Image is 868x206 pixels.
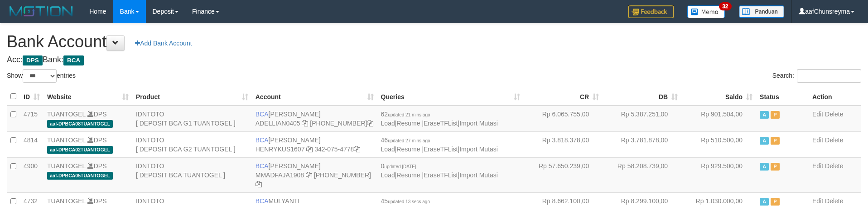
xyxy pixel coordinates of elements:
th: Action [809,88,861,106]
select: Showentries [23,69,57,83]
span: | | | [381,111,498,127]
a: Copy MMADFAJA1908 to clipboard [306,171,312,179]
label: Show entries [7,69,76,83]
th: Account: activate to sort column ascending [252,88,377,106]
a: Delete [825,111,843,118]
img: panduan.png [739,5,784,18]
td: IDNTOTO [ DEPOSIT BCA G2 TUANTOGEL ] [132,131,252,157]
td: DPS [43,157,132,192]
span: Active [760,198,769,206]
a: Load [381,146,395,153]
td: Rp 929.500,00 [681,157,756,192]
td: IDNTOTO [ DEPOSIT BCA G1 TUANTOGEL ] [132,106,252,132]
th: Queries: activate to sort column ascending [377,88,524,106]
span: 32 [719,2,731,10]
span: Paused [771,163,780,171]
a: EraseTFList [424,171,458,179]
span: aaf-DPBCA02TUANTOGEL [47,146,113,154]
a: Edit [812,136,823,144]
span: aaf-DPBCA08TUANTOGEL [47,120,113,128]
td: Rp 3.818.378,00 [524,131,603,157]
td: DPS [43,106,132,132]
img: MOTION_logo.png [7,5,76,18]
th: Saldo: activate to sort column ascending [681,88,756,106]
input: Search: [797,69,861,83]
span: Paused [771,137,780,145]
th: DB: activate to sort column ascending [603,88,681,106]
a: EraseTFList [424,146,458,153]
a: TUANTOGEL [47,136,86,144]
th: Status [756,88,809,106]
td: [PERSON_NAME] [PHONE_NUMBER] [252,157,377,192]
span: 45 [381,197,430,205]
h1: Bank Account [7,33,861,51]
a: TUANTOGEL [47,197,86,205]
th: Website: activate to sort column ascending [43,88,132,106]
a: Import Mutasi [459,120,498,127]
a: Copy 4062282031 to clipboard [256,181,262,188]
a: Import Mutasi [459,171,498,179]
a: HENRYKUS1607 [256,146,305,153]
span: Active [760,137,769,145]
td: Rp 57.650.239,00 [524,157,603,192]
a: Copy 5655032115 to clipboard [367,120,373,127]
td: Rp 3.781.878,00 [603,131,681,157]
span: | | | [381,162,498,179]
span: updated 13 secs ago [388,199,430,204]
span: BCA [256,197,269,205]
h4: Acc: Bank: [7,55,861,65]
span: 46 [381,136,430,144]
a: Resume [396,146,420,153]
span: BCA [63,55,84,65]
a: Add Bank Account [129,35,198,51]
span: | | | [381,136,498,153]
a: Copy HENRYKUS1607 to clipboard [306,146,313,153]
span: BCA [256,111,269,118]
span: updated 21 mins ago [388,112,430,117]
span: 0 [381,162,416,170]
span: Active [760,163,769,171]
a: Load [381,171,395,179]
a: Delete [825,162,843,170]
td: Rp 5.387.251,00 [603,106,681,132]
img: Button%20Memo.svg [687,5,725,18]
span: Paused [771,111,780,119]
a: Edit [812,111,823,118]
a: Copy 3420754778 to clipboard [354,146,360,153]
a: Import Mutasi [459,146,498,153]
td: IDNTOTO [ DEPOSIT BCA TUANTOGEL ] [132,157,252,192]
img: Feedback.jpg [628,5,674,18]
a: Copy ADELLIAN0405 to clipboard [302,120,308,127]
span: 62 [381,111,430,118]
td: [PERSON_NAME] 342-075-4778 [252,131,377,157]
td: Rp 510.500,00 [681,131,756,157]
th: ID: activate to sort column ascending [20,88,43,106]
td: Rp 58.208.739,00 [603,157,681,192]
label: Search: [772,69,861,83]
span: BCA [256,162,269,170]
td: 4900 [20,157,43,192]
a: EraseTFList [424,120,458,127]
span: DPS [23,55,43,65]
a: Resume [396,171,420,179]
span: aaf-DPBCA05TUANTOGEL [47,172,113,180]
a: Load [381,120,395,127]
td: [PERSON_NAME] [PHONE_NUMBER] [252,106,377,132]
a: Delete [825,136,843,144]
a: ADELLIAN0405 [256,120,300,127]
a: Delete [825,197,843,205]
span: BCA [256,136,269,144]
span: updated 27 mins ago [388,138,430,143]
td: 4715 [20,106,43,132]
th: Product: activate to sort column ascending [132,88,252,106]
td: 4814 [20,131,43,157]
a: Edit [812,197,823,205]
td: Rp 901.504,00 [681,106,756,132]
td: DPS [43,131,132,157]
a: Edit [812,162,823,170]
a: TUANTOGEL [47,162,86,170]
td: Rp 6.065.755,00 [524,106,603,132]
th: CR: activate to sort column ascending [524,88,603,106]
span: Active [760,111,769,119]
span: Paused [771,198,780,206]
